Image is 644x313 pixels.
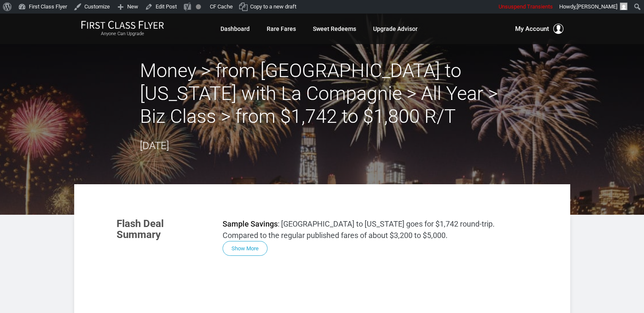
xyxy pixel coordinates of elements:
a: Dashboard [220,21,250,36]
p: : [GEOGRAPHIC_DATA] to [US_STATE] goes for $1,742 round-trip. Compared to the regular published f... [223,218,528,241]
span: Unsuspend Transients [499,3,553,10]
span: My Account [515,24,549,34]
a: Upgrade Advisor [373,21,418,36]
button: My Account [515,24,563,34]
small: Anyone Can Upgrade [81,31,164,37]
a: First Class FlyerAnyone Can Upgrade [81,20,164,37]
button: Show More [223,241,268,256]
time: [DATE] [140,140,169,152]
h3: Flash Deal Summary [117,218,210,241]
a: Rare Fares [267,21,296,36]
span: [PERSON_NAME] [577,3,617,10]
h2: Money > from [GEOGRAPHIC_DATA] to [US_STATE] with La Compagnie > All Year > Biz Class > from $1,7... [140,59,505,128]
a: Sweet Redeems [313,21,356,36]
img: First Class Flyer [81,20,164,29]
strong: Sample Savings [223,219,278,228]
